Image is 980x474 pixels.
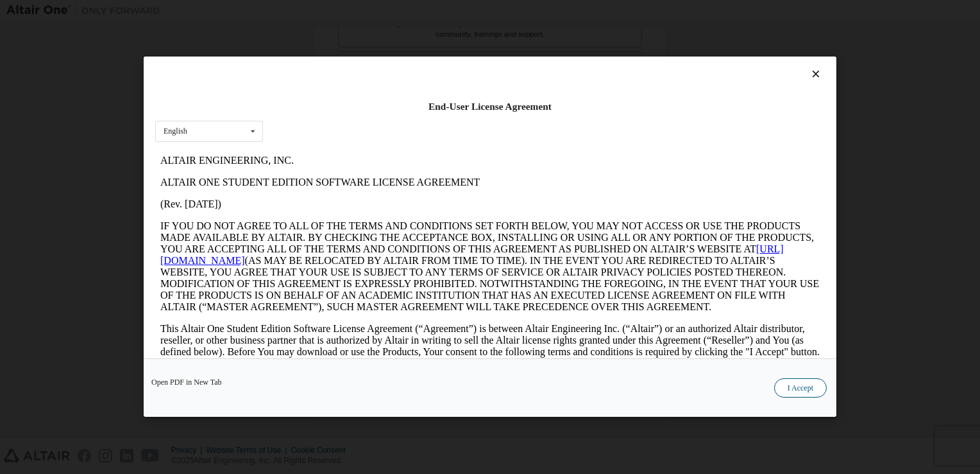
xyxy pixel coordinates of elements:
[5,49,664,60] p: (Rev. [DATE])
[774,379,827,398] button: I Accept
[155,100,825,113] div: End-User License Agreement
[5,27,664,39] p: ALTAIR ONE STUDENT EDITION SOFTWARE LICENSE AGREEMENT
[151,379,222,387] a: Open PDF in New Tab
[5,173,664,220] p: This Altair One Student Edition Software License Agreement (“Agreement”) is between Altair Engine...
[5,71,664,163] p: IF YOU DO NOT AGREE TO ALL OF THE TERMS AND CONDITIONS SET FORTH BELOW, YOU MAY NOT ACCESS OR USE...
[5,94,629,116] a: [URL][DOMAIN_NAME]
[164,128,187,136] div: English
[5,5,664,17] p: ALTAIR ENGINEERING, INC.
